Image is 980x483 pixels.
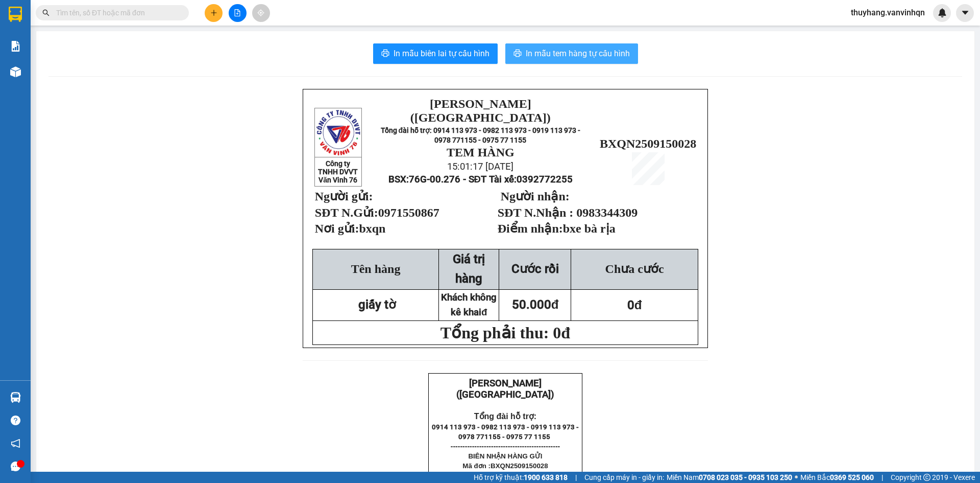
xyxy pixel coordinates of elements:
[432,423,579,431] strong: 0914 113 973 - 0982 113 973 - 0919 113 973 -
[205,4,223,22] button: plus
[462,462,548,470] span: Mã đơn :
[315,109,361,156] img: logo
[575,472,577,483] span: |
[512,297,559,312] span: 50.000đ
[10,66,21,77] img: warehouse-icon
[795,475,798,479] span: ⚪️
[10,392,21,403] img: warehouse-icon
[524,473,568,481] strong: 1900 633 818
[359,222,388,235] span: bxqn
[30,59,122,66] strong: 0978 771155 - 0975 77 1155
[315,190,373,203] strong: Người gửi:
[373,43,498,64] button: printerIn mẫu biên lai tự cấu hình
[9,7,22,22] img: logo-vxr
[22,68,131,76] span: ----------------------------------------------
[468,452,542,460] span: BIÊN NHẬN HÀNG GỬI
[511,262,559,276] strong: Cước rồi
[800,472,874,483] span: Miền Bắc
[28,5,126,27] strong: [PERSON_NAME] ([GEOGRAPHIC_DATA])
[11,416,20,425] span: question-circle
[491,462,548,470] span: BXQN2509150028
[501,190,570,203] strong: Người nhận:
[210,9,217,16] span: plus
[600,137,696,150] span: BXQN2509150028
[351,262,401,275] span: Tên hàng
[576,206,638,219] span: 0983344309
[627,298,642,312] span: 0đ
[229,4,247,22] button: file-add
[474,412,536,421] strong: Tổng đài hỗ trợ:
[315,222,389,235] span: Nơi gửi:
[447,146,514,159] strong: TEM HÀNG
[498,222,616,235] strong: Điểm nhận:
[388,174,573,185] span: BSX:
[458,433,550,441] strong: 0978 771155 - 0975 77 1155
[252,4,270,22] button: aim
[830,473,874,481] strong: 0369 525 060
[10,41,21,52] img: solution-icon
[517,174,573,185] span: 0392772255
[938,8,947,17] img: icon-new-feature
[410,97,551,124] strong: [PERSON_NAME] ([GEOGRAPHIC_DATA])
[526,47,630,60] span: In mẫu tem hàng tự cấu hình
[234,9,241,16] span: file-add
[45,39,108,48] strong: Tổng đài hỗ trợ:
[440,324,570,342] span: Tổng phải thu: 0đ
[56,7,177,18] input: Tìm tên, số ĐT hoặc mã đơn
[318,159,358,184] strong: Công ty TNHH DVVT Văn Vinh 76
[956,4,974,22] button: caret-down
[843,6,933,19] span: thuyhang.vanvinhqn
[961,8,970,17] span: caret-down
[474,472,568,483] span: Hỗ trợ kỹ thuật:
[605,262,664,275] span: Chưa cước
[394,47,489,60] span: In mẫu biên lai tự cấu hình
[409,174,573,185] span: 76G-00.276 - SĐT Tài xế:
[453,252,485,286] span: Giá trị hàng
[315,206,439,219] strong: SĐT N.Gửi:
[667,472,792,483] span: Miền Nam
[505,43,638,64] button: printerIn mẫu tem hàng tự cấu hình
[584,472,664,483] span: Cung cấp máy in - giấy in:
[498,206,574,219] strong: SĐT N.Nhận :
[447,161,513,172] span: 15:01:17 [DATE]
[42,9,50,16] span: search
[358,297,396,312] span: giấy tờ
[699,473,792,481] strong: 0708 023 035 - 0935 103 250
[451,442,560,450] span: ----------------------------------------------
[11,462,20,471] span: message
[381,126,581,134] strong: Tổng đài hỗ trợ: 0914 113 973 - 0982 113 973 - 0919 113 973 -
[923,474,930,481] span: copyright
[257,9,264,16] span: aim
[434,136,526,144] strong: 0978 771155 - 0975 77 1155
[381,49,389,59] span: printer
[441,292,497,318] strong: Khách không kê khaiđ
[563,222,616,235] span: bxe bà rịa
[513,49,522,59] span: printer
[3,50,150,57] strong: 0914 113 973 - 0982 113 973 - 0919 113 973 -
[11,439,20,448] span: notification
[378,206,439,219] span: 0971550867
[456,378,554,400] strong: [PERSON_NAME] ([GEOGRAPHIC_DATA])
[881,472,883,483] span: |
